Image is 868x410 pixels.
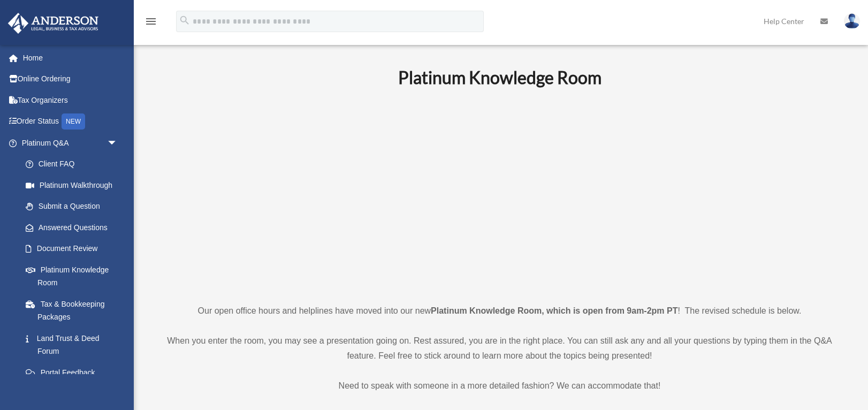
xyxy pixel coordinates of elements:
[398,67,601,88] b: Platinum Knowledge Room
[15,217,134,238] a: Answered Questions
[15,154,134,175] a: Client FAQ
[62,113,85,130] div: NEW
[144,15,157,28] i: menu
[153,333,847,363] p: When you enter the room, you may see a presentation going on. Rest assured, you are in the right ...
[5,13,102,34] img: Anderson Advisors Platinum Portal
[7,111,134,133] a: Order StatusNEW
[7,89,134,111] a: Tax Organizers
[15,238,134,260] a: Document Review
[7,69,134,90] a: Online Ordering
[15,328,134,362] a: Land Trust & Deed Forum
[7,132,134,154] a: Platinum Q&Aarrow_drop_down
[144,19,157,28] a: menu
[339,103,660,284] iframe: 231110_Toby_KnowledgeRoom
[15,293,134,328] a: Tax & Bookkeeping Packages
[153,378,847,393] p: Need to speak with someone in a more detailed fashion? We can accommodate that!
[15,259,128,293] a: Platinum Knowledge Room
[15,362,134,383] a: Portal Feedback
[107,132,128,154] span: arrow_drop_down
[15,174,134,196] a: Platinum Walkthrough
[153,303,847,318] p: Our open office hours and helplines have moved into our new ! The revised schedule is below.
[7,47,134,69] a: Home
[179,14,191,26] i: search
[15,196,134,217] a: Submit a Question
[844,13,860,29] img: User Pic
[431,306,677,315] strong: Platinum Knowledge Room, which is open from 9am-2pm PT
